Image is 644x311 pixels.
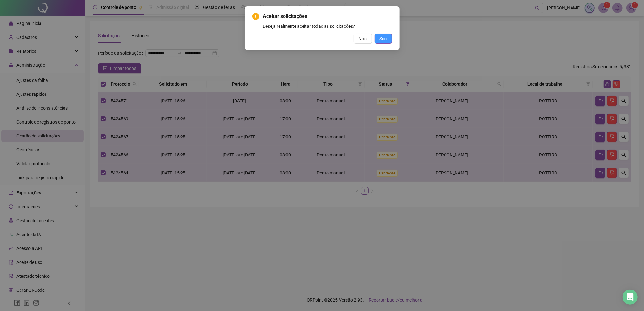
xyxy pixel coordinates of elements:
[375,34,392,44] button: Sim
[380,35,387,42] span: Sim
[252,13,259,20] span: exclamation-circle
[263,23,392,30] div: Deseja realmente aceitar todas as solicitações?
[359,35,367,42] span: Não
[623,290,638,305] div: Open Intercom Messenger
[263,13,392,20] span: Aceitar solicitações
[354,34,372,44] button: Não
